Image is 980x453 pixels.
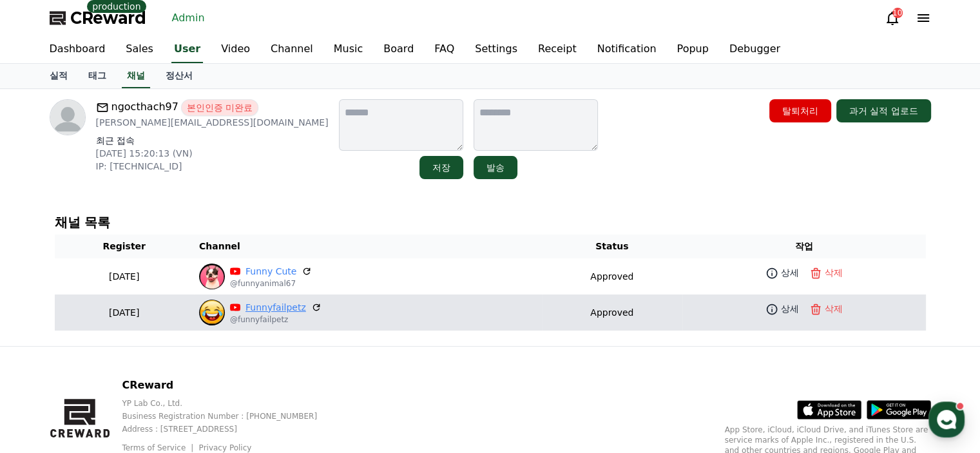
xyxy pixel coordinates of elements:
[122,411,348,421] p: Business Registration Number : [PHONE_NUMBER]
[245,301,306,314] a: Funnyfailpetz
[885,10,900,26] a: 10
[590,270,633,284] p: Approved
[167,8,210,28] a: Admin
[260,36,323,63] a: Channel
[155,64,203,88] a: 정산서
[474,156,517,179] button: 발송
[666,36,718,63] a: Popup
[590,306,633,320] p: Approved
[892,8,903,18] div: 10
[39,64,78,88] a: 실적
[122,64,150,88] a: 채널
[111,99,178,116] span: ngocthach97
[166,346,247,378] a: Settings
[199,443,252,452] a: Privacy Policy
[50,8,146,28] a: CReward
[194,235,542,258] th: Channel
[587,36,667,63] a: Notification
[50,99,86,135] img: profile image
[323,36,374,63] a: Music
[807,300,845,318] button: 삭제
[719,36,791,63] a: Debugger
[424,36,465,63] a: FAQ
[836,99,931,122] button: 과거 실적 업로드
[122,378,348,393] p: CReward
[245,265,296,278] a: Funny Cute
[122,424,348,434] p: Address : [STREET_ADDRESS]
[199,300,225,325] img: Funnyfailpetz
[528,36,587,63] a: Receipt
[70,8,146,28] span: CReward
[107,366,145,376] span: Messages
[60,306,189,320] p: [DATE]
[96,134,329,147] p: 최근 접속
[781,302,799,316] p: 상세
[55,235,194,258] th: Register
[763,264,802,282] a: 상세
[181,99,258,116] span: 본인인증 미완료
[115,36,164,63] a: Sales
[122,398,348,409] p: YP Lab Co., Ltd.
[230,278,312,289] p: @funnyanimal67
[682,235,926,258] th: 작업
[4,346,85,378] a: Home
[33,365,55,376] span: Home
[230,314,322,325] p: @funnyfailpetz
[373,36,424,63] a: Board
[39,36,116,63] a: Dashboard
[60,270,189,284] p: [DATE]
[465,36,528,63] a: Settings
[807,264,845,282] button: 삭제
[78,64,117,88] a: 태그
[96,116,329,129] p: [PERSON_NAME][EMAIL_ADDRESS][DOMAIN_NAME]
[825,266,843,280] p: 삭제
[769,99,831,122] button: 탈퇴처리
[55,215,926,229] h4: 채널 목록
[191,365,222,376] span: Settings
[211,36,260,63] a: Video
[419,156,463,179] button: 저장
[85,346,166,378] a: Messages
[96,160,329,173] p: IP: [TECHNICAL_ID]
[96,147,329,160] p: [DATE] 15:20:13 (VN)
[781,266,799,280] p: 상세
[122,443,195,452] a: Terms of Service
[825,302,843,316] p: 삭제
[171,36,203,63] a: User
[542,235,682,258] th: Status
[763,300,802,318] a: 상세
[199,264,225,289] img: Funny Cute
